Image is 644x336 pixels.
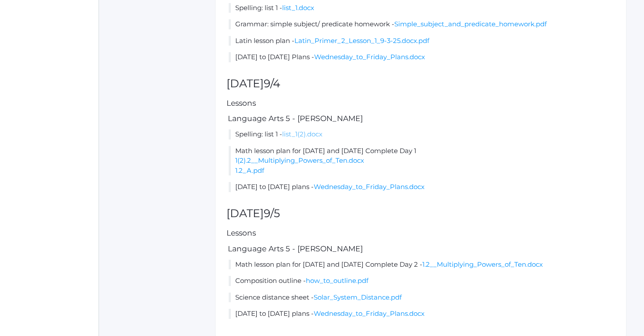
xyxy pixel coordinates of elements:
[235,166,264,175] a: 1.2_A.pdf
[314,309,425,318] a: Wednesday_to_Friday_Plans.docx
[235,156,364,164] a: 1(2).2__Multiplying_Powers_of_Ten.docx
[229,276,615,286] li: Composition outline -
[229,146,615,176] li: Math lesson plan for [DATE] and [DATE] Complete Day 1
[226,229,615,237] h5: Lessons
[314,182,425,191] a: Wednesday_to_Friday_Plans.docx
[229,182,615,192] li: [DATE] to [DATE] plans -
[264,207,280,220] span: 9/5
[229,309,615,319] li: [DATE] to [DATE] plans -
[282,130,322,138] a: list_1(2).docx
[394,20,547,28] a: Simple_subject_and_predicate_homework.pdf
[229,36,615,46] li: Latin lesson plan -
[229,129,615,139] li: Spelling: list 1 -
[226,99,615,107] h5: Lessons
[314,53,425,61] a: Wednesday_to_Friday_Plans.docx
[229,19,615,29] li: Grammar: simple subject/ predicate homework -
[314,293,402,301] a: Solar_System_Distance.pdf
[229,260,615,270] li: Math lesson plan for [DATE] and [DATE] Complete Day 2 -
[229,52,615,62] li: [DATE] to [DATE] Plans -
[226,207,615,220] h2: [DATE]
[306,276,368,285] a: how_to_outline.pdf
[422,260,543,268] a: 1.2__Multiplying_Powers_of_Ten.docx
[226,78,615,90] h2: [DATE]
[229,293,615,303] li: Science distance sheet -
[294,36,429,45] a: Latin_Primer_2_Lesson_1_9-3-25.docx.pdf
[226,245,615,253] h5: Language Arts 5 - [PERSON_NAME]
[226,114,615,123] h5: Language Arts 5 - [PERSON_NAME]
[229,3,615,13] li: Spelling: list 1 -
[264,77,280,90] span: 9/4
[282,4,314,12] a: list_1.docx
